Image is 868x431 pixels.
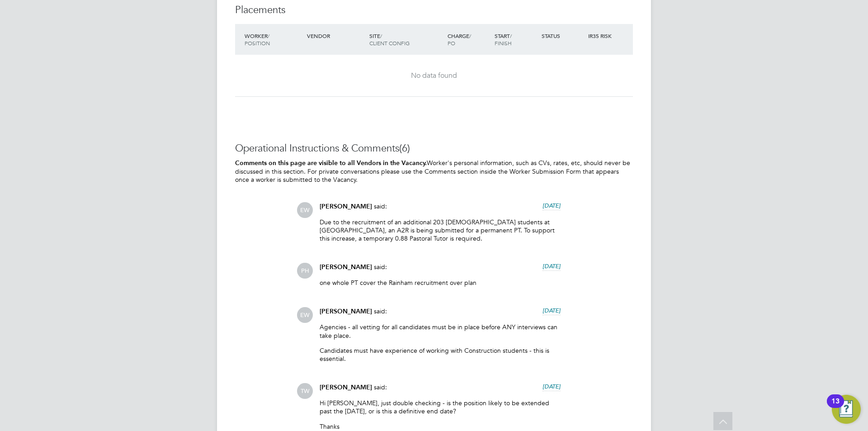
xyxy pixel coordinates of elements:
p: Candidates must have experience of working with Construction students - this is essential. [320,346,561,363]
h3: Operational Instructions & Comments [235,142,633,155]
span: PH [297,263,313,279]
div: Status [539,28,586,44]
span: [DATE] [542,202,561,209]
span: / Client Config [369,32,410,47]
p: Agencies - all vetting for all candidates must be in place before ANY interviews can take place. [320,323,561,339]
div: Worker [242,28,305,51]
div: 13 [831,401,840,413]
span: [PERSON_NAME] [320,203,372,210]
span: said: [374,383,387,391]
span: / PO [448,32,471,47]
div: Vendor [305,28,367,44]
span: [PERSON_NAME] [320,308,372,315]
span: TW [297,383,313,399]
button: Open Resource Center, 13 new notifications [832,395,861,424]
b: Comments on this page are visible to all Vendors in the Vacancy. [235,159,427,167]
span: EW [297,202,313,218]
span: / Finish [495,32,512,47]
p: Thanks [320,422,561,431]
span: said: [374,307,387,315]
span: [DATE] [542,383,561,390]
span: [DATE] [542,307,561,314]
div: No data found [244,71,624,81]
p: one whole PT cover the Rainham recruitment over plan [320,279,561,287]
span: said: [374,202,387,210]
p: Worker's personal information, such as CVs, rates, etc, should never be discussed in this section... [235,159,633,184]
span: [PERSON_NAME] [320,263,372,271]
span: [DATE] [542,262,561,270]
p: Due to the recruitment of an additional 203 [DEMOGRAPHIC_DATA] students at [GEOGRAPHIC_DATA], an ... [320,218,561,243]
div: Site [367,28,445,51]
span: said: [374,263,387,271]
h3: Placements [235,4,633,17]
div: IR35 Risk [586,28,617,44]
div: Start [492,28,539,51]
p: Hi [PERSON_NAME], just double checking - is the position likely to be extended past the [DATE], o... [320,399,561,415]
span: [PERSON_NAME] [320,384,372,391]
span: (6) [399,142,410,154]
span: EW [297,307,313,323]
span: / Position [245,32,270,47]
div: Charge [445,28,492,51]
